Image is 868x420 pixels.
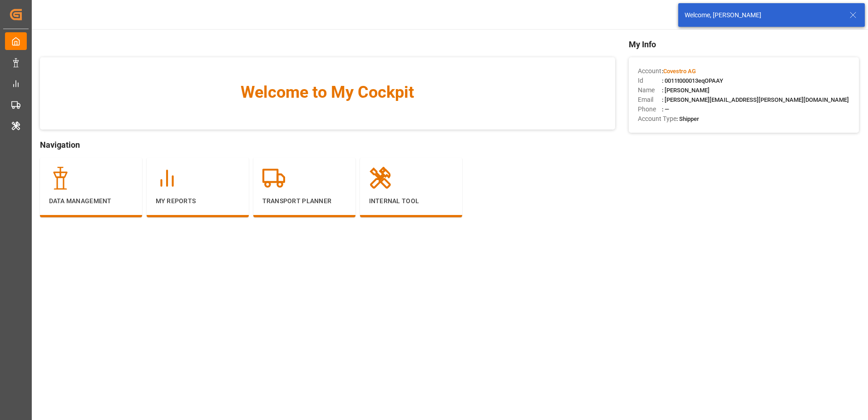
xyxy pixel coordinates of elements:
span: : Shipper [676,115,699,122]
p: My Reports [156,196,240,206]
span: Name [638,85,662,95]
span: My Info [629,38,859,50]
span: Phone [638,105,662,114]
span: : [662,68,696,75]
span: : — [662,106,669,113]
div: Welcome, [PERSON_NAME] [685,10,841,20]
span: Navigation [40,139,615,151]
span: Welcome to My Cockpit [58,80,597,105]
span: Email [638,95,662,105]
span: : 0011t000013eqOPAAY [662,77,723,84]
p: Internal Tool [369,196,453,206]
span: Id [638,76,662,85]
p: Transport Planner [262,196,346,206]
span: : [PERSON_NAME] [662,87,710,94]
p: Data Management [49,196,133,206]
span: : [PERSON_NAME][EMAIL_ADDRESS][PERSON_NAME][DOMAIN_NAME] [662,96,849,103]
span: Covestro AG [663,68,696,75]
span: Account Type [638,114,676,124]
span: Account [638,66,662,76]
